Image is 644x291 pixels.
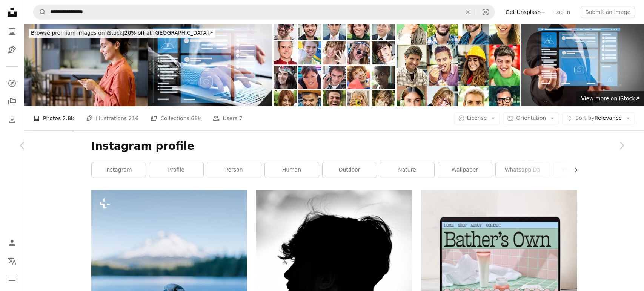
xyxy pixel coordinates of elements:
img: close up of businessman working with mobile phone and stylus pen and laptop computer on wooden de... [148,24,272,106]
a: person [207,162,261,178]
h1: Instagram profile [91,139,577,153]
a: whatsapp dp [496,162,550,178]
form: Find visuals sitewide [33,5,495,20]
a: instagram [92,162,146,178]
span: 68k [191,114,201,123]
img: Web page browser of Social media Page VR Interface on the laptop computer. [521,24,644,106]
span: Browse premium images on iStock | [31,30,124,36]
a: Next [599,109,644,182]
a: Log in [550,6,575,18]
button: Submit an image [581,6,635,18]
a: Get Unsplash+ [501,6,550,18]
span: 20% off at [GEOGRAPHIC_DATA] ↗ [31,30,213,36]
img: Pictures of friends [397,24,520,106]
button: Orientation [503,112,559,124]
a: Collections 68k [151,106,201,130]
button: License [454,112,500,124]
span: License [467,115,487,121]
a: Collections [5,94,20,109]
a: profile picture [553,162,607,178]
button: Language [5,253,20,268]
button: Menu [5,271,20,286]
button: Search Unsplash [34,5,46,19]
a: nature [380,162,434,178]
a: Illustrations 216 [86,106,138,130]
span: View more on iStock ↗ [581,95,639,101]
a: wallpaper [438,162,492,178]
button: Sort byRelevance [562,112,635,124]
a: outdoor [323,162,377,178]
button: Clear [460,5,476,19]
a: Browse premium images on iStock|20% off at [GEOGRAPHIC_DATA]↗ [24,24,220,42]
a: View more on iStock↗ [576,91,644,106]
a: Explore [5,76,20,91]
a: Photos [5,24,20,39]
span: 216 [129,114,139,123]
button: Visual search [476,5,495,19]
a: Users 7 [213,106,243,130]
img: Business woman texting on her cell phone at the office [24,24,148,106]
a: Illustrations [5,42,20,57]
a: Log in / Sign up [5,235,20,250]
span: Relevance [575,115,622,122]
button: scroll list to the right [569,162,577,178]
a: profile [149,162,203,178]
img: Friends Profiles on Social Network [272,24,396,106]
span: Orientation [516,115,546,121]
span: 7 [239,114,243,123]
a: human [265,162,319,178]
span: Sort by [575,115,594,121]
